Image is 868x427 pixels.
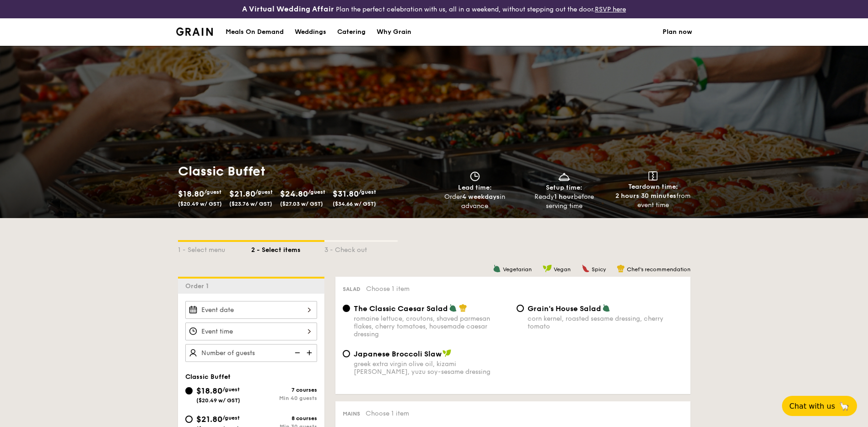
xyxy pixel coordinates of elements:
[546,184,582,192] span: Setup time:
[582,264,590,273] img: icon-spicy.37a8142b.svg
[204,189,221,195] span: /guest
[462,193,500,201] strong: 4 weekdays
[176,27,213,36] img: Grain
[554,266,571,273] span: Vegan
[459,304,467,312] img: icon-chef-hat.a58ddaea.svg
[354,350,442,358] span: Japanese Broccoli Slaw
[517,305,524,312] input: Grain's House Saladcorn kernel, roasted sesame dressing, cherry tomato
[178,189,204,199] span: $18.80
[196,397,240,404] span: ($20.49 w/ GST)
[226,18,284,46] div: Meals On Demand
[789,402,835,411] span: Chat with us
[251,387,317,393] div: 7 courses
[222,415,240,421] span: /guest
[543,264,552,273] img: icon-vegan.f8ff3823.svg
[354,360,509,376] div: greek extra virgin olive oil, kizami [PERSON_NAME], yuzu soy-sesame dressing
[615,192,676,200] strong: 2 hours 30 minutes
[523,192,605,211] div: Ready before serving time
[592,266,606,273] span: Spicy
[255,189,273,195] span: /guest
[333,201,376,207] span: ($34.66 w/ GST)
[839,401,850,411] span: 🦙
[343,305,350,312] input: The Classic Caesar Saladromaine lettuce, croutons, shaved parmesan flakes, cherry tomatoes, house...
[442,349,452,357] img: icon-vegan.f8ff3823.svg
[612,192,694,210] div: from event time
[503,266,532,273] span: Vegetarian
[343,286,361,292] span: Salad
[222,386,240,393] span: /guest
[458,184,492,192] span: Lead time:
[627,266,690,273] span: Chef's recommendation
[289,18,332,46] a: Weddings
[354,304,448,313] span: The Classic Caesar Salad
[449,304,457,312] img: icon-vegetarian.fe4039eb.svg
[343,350,350,357] input: Japanese Broccoli Slawgreek extra virgin olive oil, kizami [PERSON_NAME], yuzu soy-sesame dressing
[354,315,509,338] div: romaine lettuce, croutons, shaved parmesan flakes, cherry tomatoes, housemade caesar dressing
[295,18,326,46] div: Weddings
[280,189,308,199] span: $24.80
[185,373,231,381] span: Classic Buffet
[371,18,417,46] a: Why Grain
[280,201,323,207] span: ($27.03 w/ GST)
[178,163,431,180] h1: Classic Buffet
[628,183,678,191] span: Teardown time:
[303,344,317,361] img: icon-add.58712e84.svg
[366,410,409,417] span: Choose 1 item
[377,18,411,46] div: Why Grain
[185,387,193,394] input: $18.80/guest($20.49 w/ GST)7 coursesMin 40 guests
[602,304,610,312] img: icon-vegetarian.fe4039eb.svg
[332,18,371,46] a: Catering
[178,242,251,255] div: 1 - Select menu
[229,201,272,207] span: ($23.76 w/ GST)
[229,189,255,199] span: $21.80
[251,415,317,422] div: 8 courses
[663,18,692,46] a: Plan now
[333,189,359,199] span: $31.80
[343,411,360,417] span: Mains
[324,242,398,255] div: 3 - Check out
[290,344,303,361] img: icon-reduce.1d2dbef1.svg
[468,171,482,181] img: icon-clock.2db775ea.svg
[308,189,325,195] span: /guest
[196,386,222,396] span: $18.80
[178,201,222,207] span: ($20.49 w/ GST)
[359,189,376,195] span: /guest
[366,285,410,293] span: Choose 1 item
[528,304,601,313] span: Grain's House Salad
[434,192,516,211] div: Order in advance
[185,282,212,290] span: Order 1
[557,171,571,181] img: icon-dish.430c3a2e.svg
[554,193,574,201] strong: 1 hour
[196,414,222,424] span: $21.80
[185,344,317,362] input: Number of guests
[185,323,317,340] input: Event time
[171,4,698,15] div: Plan the perfect celebration with us, all in a weekend, without stepping out the door.
[251,242,324,255] div: 2 - Select items
[176,27,213,36] a: Logotype
[595,5,626,13] a: RSVP here
[648,171,658,181] img: icon-teardown.65201eee.svg
[528,315,683,330] div: corn kernel, roasted sesame dressing, cherry tomato
[782,396,857,416] button: Chat with us🦙
[185,416,193,423] input: $21.80/guest($23.76 w/ GST)8 coursesMin 30 guests
[220,18,289,46] a: Meals On Demand
[337,18,366,46] div: Catering
[251,395,317,401] div: Min 40 guests
[185,301,317,319] input: Event date
[242,4,334,15] h4: A Virtual Wedding Affair
[493,264,501,273] img: icon-vegetarian.fe4039eb.svg
[617,264,625,273] img: icon-chef-hat.a58ddaea.svg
